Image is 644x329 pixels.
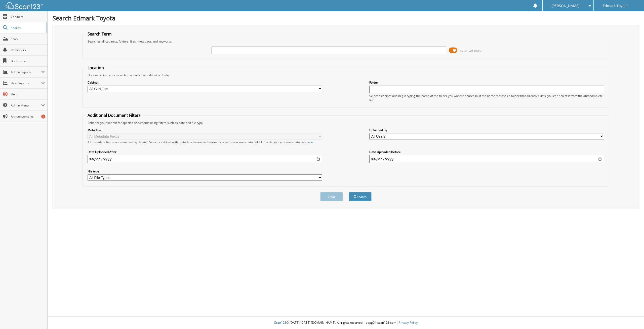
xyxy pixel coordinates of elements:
[369,155,604,163] input: end
[88,128,322,132] label: Metadata
[85,39,607,44] div: Searches all cabinets, folders, files, metadata, and keywords
[11,92,45,96] span: Help
[306,140,313,144] a: here
[11,114,45,119] span: Announcements
[603,4,628,7] span: Edmark Toyota
[369,128,604,132] label: Uploaded By
[11,70,41,74] span: Admin Reports
[53,14,639,22] h1: Search Edmark Toyota
[11,59,45,63] span: Bookmarks
[88,150,322,154] label: Date Uploaded After
[88,169,322,173] label: File type
[88,155,322,163] input: start
[11,26,44,30] span: Search
[11,48,45,52] span: Reminders
[85,65,106,70] legend: Location
[48,317,644,329] div: © [DATE]-[DATE] [DOMAIN_NAME]. All rights reserved | appg04-scan123-com |
[11,15,45,19] span: Cabinets
[551,4,580,7] span: [PERSON_NAME]
[11,81,41,85] span: User Reports
[369,80,604,85] label: Folder
[88,80,322,85] label: Cabinet
[88,140,322,144] div: All metadata fields are searched by default. Select a cabinet with metadata to enable filtering b...
[369,94,604,102] div: Select a cabinet and begin typing the name of the folder you want to search in. If the name match...
[85,121,607,125] div: Enhance your search for specific documents using filters such as date and file type.
[349,192,372,201] button: Search
[41,115,45,119] div: 5
[274,320,286,325] span: Scan123
[5,2,43,9] img: scan123-logo-white.svg
[85,31,114,37] legend: Search Term
[369,150,604,154] label: Date Uploaded Before
[85,113,143,118] legend: Additional Document Filters
[320,192,343,201] button: Clear
[11,103,41,107] span: Admin Menu
[85,73,607,77] div: Optionally limit your search to a particular cabinet or folder
[11,37,45,41] span: Scan
[460,49,482,52] span: Advanced Search
[399,320,418,325] a: Privacy Policy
